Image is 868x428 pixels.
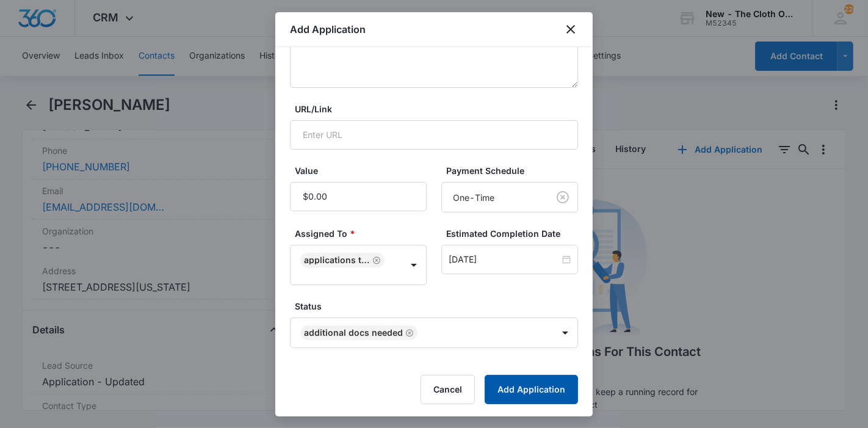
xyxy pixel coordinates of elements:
button: Add Application [485,375,578,404]
label: Estimated Completion Date [446,227,583,240]
input: Value [290,182,427,211]
button: Cancel [421,375,475,404]
label: Status [295,300,583,313]
label: URL/Link [295,103,583,115]
input: Oct 10, 2025 [449,253,560,266]
button: close [563,22,578,37]
div: Remove Applications Team [370,256,381,264]
input: Enter URL [290,120,578,150]
div: Applications Team [304,256,370,264]
h1: Add Application [290,22,366,37]
label: Value [295,164,432,177]
div: Remove Additional Docs Needed [403,328,414,337]
textarea: 10/03 - no docs received. no profile found, ffst clear. [290,18,578,88]
label: Payment Schedule [446,164,583,177]
label: Assigned To [295,227,432,240]
button: Clear [553,187,573,207]
div: Additional Docs Needed [304,328,403,337]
